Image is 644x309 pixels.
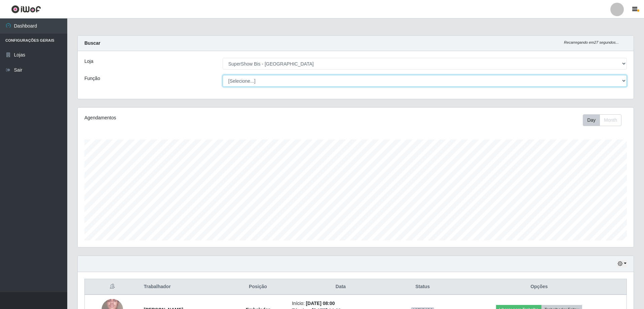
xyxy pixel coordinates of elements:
[84,58,93,65] label: Loja
[583,114,600,126] button: Day
[600,114,621,126] button: Month
[84,40,100,46] strong: Buscar
[292,300,389,307] li: Início:
[393,279,452,295] th: Status
[11,5,41,13] img: CoreUI Logo
[84,114,305,121] div: Agendamentos
[84,75,100,82] label: Função
[564,40,619,44] i: Recarregando em 27 segundos...
[583,114,621,126] div: First group
[583,114,627,126] div: Toolbar with button groups
[288,279,393,295] th: Data
[228,279,288,295] th: Posição
[306,301,335,306] time: [DATE] 08:00
[452,279,627,295] th: Opções
[140,279,228,295] th: Trabalhador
